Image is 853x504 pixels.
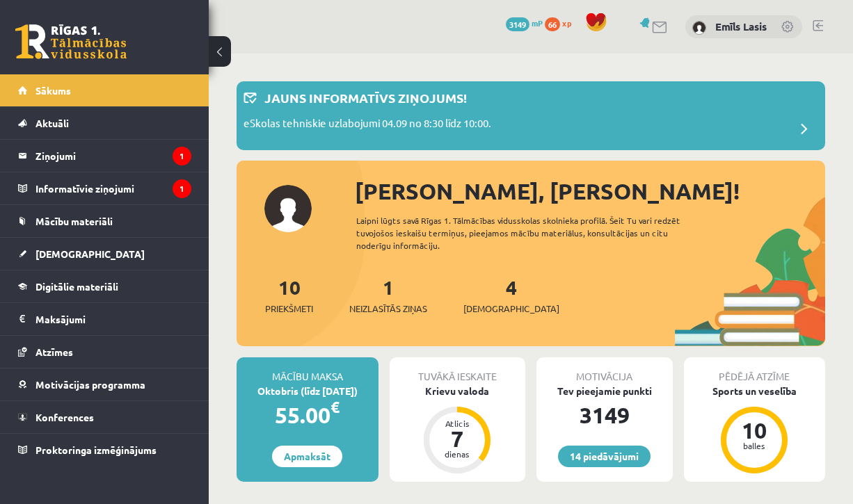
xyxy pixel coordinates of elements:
[18,74,191,106] a: Sākums
[18,107,191,139] a: Aktuāli
[692,21,706,35] img: Emīls Lasis
[463,302,559,316] span: [DEMOGRAPHIC_DATA]
[558,446,651,467] a: 14 piedāvājumi
[390,384,526,398] div: Krievu valoda
[18,172,191,204] a: Informatīvie ziņojumi1
[436,450,478,458] div: dienas
[733,441,775,450] div: balles
[390,384,526,475] a: Krievu valoda Atlicis 7 dienas
[244,88,818,143] a: Jauns informatīvs ziņojums! eSkolas tehniskie uzlabojumi 04.09 no 8:30 līdz 10:00.
[715,19,767,33] a: Emīls Lasis
[536,384,673,398] div: Tev pieejamie punkti
[264,88,467,107] p: Jauns informatīvs ziņojums!
[15,24,127,59] a: Rīgas 1. Tālmācības vidusskola
[18,336,191,368] a: Atzīmes
[18,434,191,466] a: Proktoringa izmēģinājums
[35,378,145,391] span: Motivācijas programma
[349,302,427,316] span: Neizlasītās ziņas
[436,419,478,428] div: Atlicis
[18,238,191,270] a: [DEMOGRAPHIC_DATA]
[272,446,342,467] a: Apmaksāt
[684,357,826,384] div: Pēdējā atzīme
[545,17,560,31] span: 66
[536,357,673,384] div: Motivācija
[35,346,73,358] span: Atzīmes
[35,303,191,335] legend: Maksājumi
[733,419,775,441] div: 10
[18,140,191,172] a: Ziņojumi1
[18,270,191,302] a: Digitālie materiāli
[18,205,191,237] a: Mācību materiāli
[35,444,157,456] span: Proktoringa izmēģinājums
[237,384,378,398] div: Oktobris (līdz [DATE])
[35,84,71,97] span: Sākums
[356,214,710,252] div: Laipni lūgts savā Rīgas 1. Tālmācības vidusskolas skolnieka profilā. Šeit Tu vari redzēt tuvojošo...
[562,17,571,29] span: xp
[35,172,191,204] legend: Informatīvie ziņojumi
[463,275,559,316] a: 4[DEMOGRAPHIC_DATA]
[237,357,378,384] div: Mācību maksa
[35,247,145,260] span: [DEMOGRAPHIC_DATA]
[173,179,191,198] i: 1
[684,384,826,475] a: Sports un veselība 10 balles
[506,17,529,31] span: 3149
[35,215,113,227] span: Mācību materiāli
[18,303,191,335] a: Maksājumi
[532,17,543,29] span: mP
[173,147,191,165] i: 1
[330,397,340,417] span: €
[237,398,378,432] div: 55.00
[684,384,826,398] div: Sports un veselība
[390,357,526,384] div: Tuvākā ieskaite
[545,17,578,29] a: 66 xp
[35,411,94,423] span: Konferences
[18,368,191,400] a: Motivācijas programma
[265,302,313,316] span: Priekšmeti
[349,275,427,316] a: 1Neizlasītās ziņas
[265,275,313,316] a: 10Priekšmeti
[244,115,491,135] p: eSkolas tehniskie uzlabojumi 04.09 no 8:30 līdz 10:00.
[18,401,191,433] a: Konferences
[35,280,118,293] span: Digitālie materiāli
[35,140,191,172] legend: Ziņojumi
[35,117,69,129] span: Aktuāli
[506,17,543,29] a: 3149 mP
[355,174,825,208] div: [PERSON_NAME], [PERSON_NAME]!
[436,428,478,450] div: 7
[536,398,673,432] div: 3149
